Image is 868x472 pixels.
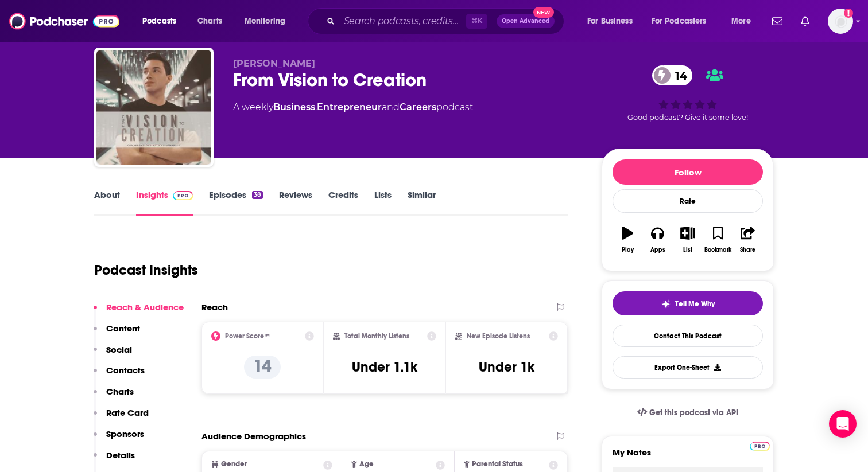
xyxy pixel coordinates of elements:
div: Rate [613,189,763,213]
button: Share [733,219,763,260]
span: ⌘ K [466,14,487,29]
img: Podchaser Pro [750,442,770,451]
a: Pro website [750,440,770,451]
span: Gender [221,461,247,468]
a: Entrepreneur [317,102,382,112]
a: About [94,189,120,216]
a: Careers [400,102,436,112]
div: List [683,247,692,253]
span: [PERSON_NAME] [233,58,315,69]
button: Open AdvancedNew [497,14,555,28]
h2: Audience Demographics [201,431,306,442]
svg: Add a profile image [844,9,853,18]
p: Contacts [106,365,145,376]
button: open menu [723,12,765,30]
label: My Notes [613,447,763,467]
span: Logged in as alignPR [828,9,853,34]
p: Social [106,344,132,355]
span: Open Advanced [502,18,549,24]
button: Play [613,219,642,260]
div: Play [622,247,634,253]
p: Details [106,450,135,461]
a: Contact This Podcast [613,325,763,347]
h3: Under 1k [479,358,534,376]
h1: Podcast Insights [94,262,198,279]
div: 14Good podcast? Give it some love! [602,58,774,129]
button: Contacts [94,365,145,386]
span: 14 [664,65,693,85]
p: Sponsors [106,428,144,439]
button: Charts [94,386,134,407]
span: Podcasts [142,13,176,29]
span: Charts [197,13,222,29]
button: open menu [644,12,723,30]
h2: Power Score™ [225,332,270,340]
span: More [731,13,751,29]
button: Apps [642,219,672,260]
button: Social [94,344,132,365]
a: Lists [374,189,392,216]
button: open menu [134,12,191,30]
span: Parental Status [472,461,523,468]
img: From Vision to Creation [96,50,211,165]
img: Podchaser Pro [173,191,193,200]
p: Reach & Audience [106,302,184,313]
button: Content [94,323,140,344]
button: open menu [579,12,647,30]
span: , [315,102,317,112]
div: Share [740,247,755,253]
div: A weekly podcast [233,100,473,114]
span: Age [359,461,374,468]
a: Episodes38 [209,189,263,216]
div: Open Intercom Messenger [829,410,857,438]
div: Apps [650,247,665,253]
a: Similar [408,189,436,216]
button: Sponsors [94,428,144,450]
input: Search podcasts, credits, & more... [339,12,466,30]
h2: Total Monthly Listens [344,332,409,340]
a: Credits [328,189,358,216]
h3: Under 1.1k [352,358,417,376]
button: Show profile menu [828,9,853,34]
img: tell me why sparkle [661,299,671,309]
p: Content [106,323,140,334]
a: InsightsPodchaser Pro [136,189,193,216]
span: Get this podcast via API [649,408,738,418]
div: Search podcasts, credits, & more... [319,8,575,34]
span: New [533,7,554,18]
a: Reviews [279,189,312,216]
a: Show notifications dropdown [768,11,787,31]
button: Bookmark [703,219,733,260]
a: Show notifications dropdown [796,11,814,31]
span: Monitoring [245,13,285,29]
button: Export One-Sheet [613,356,763,379]
img: Podchaser - Follow, Share and Rate Podcasts [9,10,119,32]
button: Reach & Audience [94,302,184,323]
button: List [673,219,703,260]
button: Details [94,450,135,471]
span: For Podcasters [652,13,707,29]
img: User Profile [828,9,853,34]
p: Rate Card [106,407,149,418]
button: Follow [613,159,763,185]
a: 14 [652,65,693,85]
h2: Reach [201,302,228,313]
div: 38 [252,191,263,199]
span: Good podcast? Give it some love! [627,113,748,122]
a: Charts [190,12,229,30]
button: Rate Card [94,407,149,428]
a: Get this podcast via API [628,399,747,427]
button: open menu [237,12,300,30]
span: For Business [587,13,633,29]
h2: New Episode Listens [467,332,530,340]
p: Charts [106,386,134,397]
p: 14 [244,356,281,379]
span: Tell Me Why [675,299,715,309]
div: Bookmark [704,247,731,253]
span: and [382,102,400,112]
button: tell me why sparkleTell Me Why [613,291,763,315]
a: Business [273,102,315,112]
